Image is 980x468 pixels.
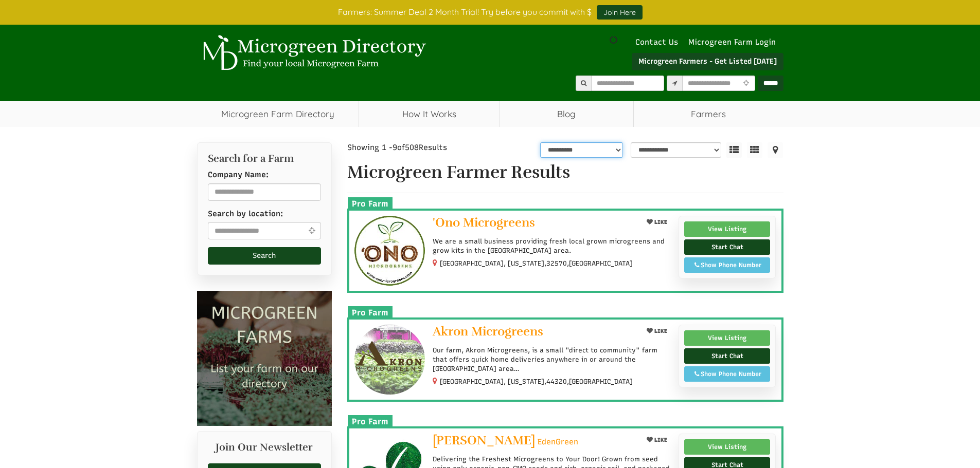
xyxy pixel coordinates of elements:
span: 32570 [546,259,567,268]
select: sortbox-1 [631,142,721,158]
button: LIKE [643,434,671,446]
a: Blog [500,101,633,127]
img: Akron Microgreens [354,325,425,395]
div: Farmers: Summer Deal 2 Month Trial! Try before you commit with $ [189,5,791,20]
a: Contact Us [630,38,683,47]
span: LIKE [653,437,667,443]
div: Show Phone Number [690,369,765,379]
span: 508 [405,143,419,152]
span: Farmers [634,101,783,127]
span: [GEOGRAPHIC_DATA] [569,259,633,268]
a: View Listing [684,439,771,455]
a: 'Ono Microgreens [433,216,635,232]
span: Akron Microgreens [433,324,543,339]
button: LIKE [643,325,671,338]
small: [GEOGRAPHIC_DATA], [US_STATE], , [440,378,633,385]
span: 44320 [546,377,567,386]
p: Our farm, Akron Microgreens, is a small "direct to community" farm that offers quick home deliver... [433,346,671,374]
i: Use Current Location [741,80,752,87]
select: overall_rating_filter-1 [540,142,623,158]
label: Search by location: [208,209,283,219]
label: Company Name: [208,170,269,180]
button: LIKE [643,216,671,229]
img: Microgreen Farms list your microgreen farm today [197,291,332,426]
i: Use Current Location [306,227,317,234]
small: [GEOGRAPHIC_DATA], [US_STATE], , [440,259,633,267]
a: Join Here [597,5,643,20]
span: 9 [393,143,397,152]
a: Start Chat [684,239,771,255]
h2: Search for a Farm [208,153,322,164]
span: [PERSON_NAME] [433,433,535,448]
button: Search [208,247,322,265]
a: Microgreen Farm Directory [197,101,359,127]
p: We are a small business providing fresh local grown microgreens and grow kits in the [GEOGRAPHIC_... [433,237,671,255]
span: LIKE [653,328,667,334]
h1: Microgreen Farmer Results [347,163,783,182]
a: [PERSON_NAME] EdenGreen [433,434,635,450]
span: 'Ono Microgreens [433,215,535,230]
h2: Join Our Newsletter [208,442,322,458]
a: View Listing [684,330,771,346]
span: EdenGreen [538,437,578,447]
div: Show Phone Number [690,260,765,270]
a: Akron Microgreens [433,325,635,341]
a: View Listing [684,221,771,237]
a: Microgreen Farm Login [688,38,781,47]
div: Showing 1 - of Results [347,142,492,153]
a: How It Works [359,101,500,127]
img: Microgreen Directory [197,35,429,71]
span: [GEOGRAPHIC_DATA] [569,377,633,386]
img: 'Ono Microgreens [354,216,425,286]
span: LIKE [653,219,667,226]
a: Start Chat [684,348,771,364]
a: Microgreen Farmers - Get Listed [DATE] [632,53,783,70]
